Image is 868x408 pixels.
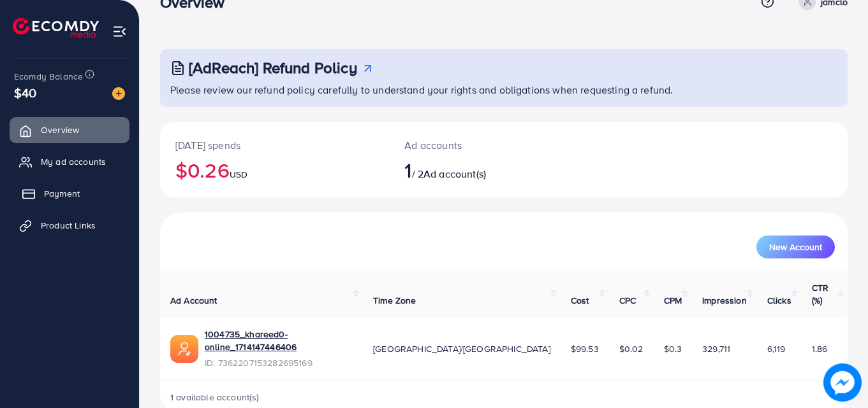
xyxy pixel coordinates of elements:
[175,158,374,182] h2: $0.26
[823,363,862,402] img: image
[41,123,79,136] span: Overview
[571,342,599,355] span: $99.53
[10,181,129,206] a: Payment
[702,294,747,307] span: Impression
[175,137,374,153] p: [DATE] spends
[170,391,260,404] span: 1 available account(s)
[230,168,247,181] span: USD
[14,83,36,102] span: $40
[767,294,791,307] span: Clicks
[10,213,129,238] a: Product Links
[404,155,411,185] span: 1
[423,167,486,181] span: Ad account(s)
[619,342,644,355] span: $0.02
[812,281,828,307] span: CTR (%)
[14,70,83,83] span: Ecomdy Balance
[404,137,546,153] p: Ad accounts
[41,155,106,168] span: My ad accounts
[571,294,589,307] span: Cost
[702,342,730,355] span: 329,711
[189,59,357,77] h3: [AdReach] Refund Policy
[112,24,127,39] img: menu
[170,294,217,307] span: Ad Account
[44,187,80,200] span: Payment
[664,294,682,307] span: CPM
[13,18,99,38] img: logo
[373,342,550,355] span: [GEOGRAPHIC_DATA]/[GEOGRAPHIC_DATA]
[170,335,198,363] img: ic-ads-acc.e4c84228.svg
[41,219,96,232] span: Product Links
[170,82,840,97] p: Please review our refund policy carefully to understand your rights and obligations when requesti...
[10,117,129,143] a: Overview
[619,294,636,307] span: CPC
[812,342,828,355] span: 1.86
[404,158,546,182] h2: / 2
[664,342,682,355] span: $0.3
[373,294,416,307] span: Time Zone
[112,87,125,100] img: image
[205,328,353,354] a: 1004735_khareed0-online_1714147446406
[756,236,835,258] button: New Account
[767,342,786,355] span: 6,119
[205,356,353,369] span: ID: 7362207153282695169
[10,149,129,174] a: My ad accounts
[769,243,822,251] span: New Account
